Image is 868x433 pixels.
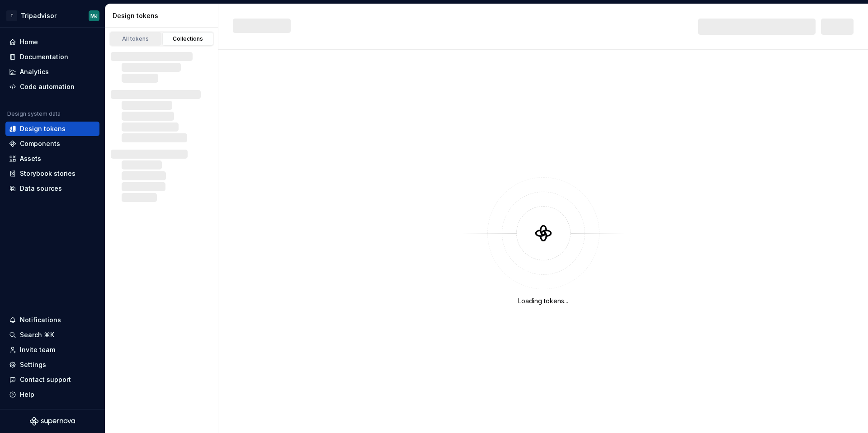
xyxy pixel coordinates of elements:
div: Design tokens [20,124,66,133]
div: Components [20,139,60,148]
a: Design tokens [5,122,99,136]
div: Invite team [20,345,55,354]
div: T [6,10,17,21]
a: Assets [5,151,99,166]
div: Tripadvisor [21,11,57,20]
a: Documentation [5,50,99,64]
a: Settings [5,358,99,372]
div: Home [20,38,38,47]
div: Code automation [20,82,75,91]
div: Contact support [20,375,71,384]
a: Data sources [5,181,99,196]
svg: Supernova Logo [30,417,75,426]
div: Loading tokens... [518,297,568,306]
div: Data sources [20,184,62,193]
div: MJ [90,12,98,19]
div: Settings [20,360,46,369]
div: Search ⌘K [20,330,54,339]
div: Design system data [7,110,61,118]
a: Home [5,35,99,49]
a: Analytics [5,65,99,79]
div: All tokens [113,35,158,42]
div: Documentation [20,52,68,61]
a: Components [5,136,99,151]
button: TTripadvisorMJ [2,6,103,25]
div: Notifications [20,315,61,325]
div: Storybook stories [20,169,75,178]
button: Search ⌘K [5,328,99,342]
a: Invite team [5,343,99,357]
a: Code automation [5,80,99,94]
div: Analytics [20,67,49,76]
button: Help [5,387,99,402]
button: Contact support [5,372,99,387]
div: Collections [165,35,211,42]
div: Help [20,390,34,399]
div: Assets [20,154,41,163]
div: Design tokens [113,11,214,20]
button: Notifications [5,313,99,327]
a: Storybook stories [5,166,99,181]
